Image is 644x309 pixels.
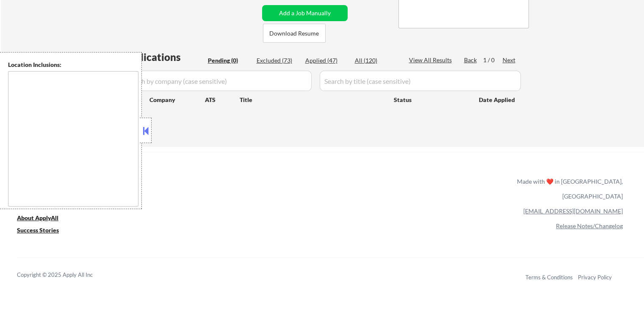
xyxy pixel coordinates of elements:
[121,52,205,62] div: Applications
[514,174,623,204] div: Made with ❤️ in [GEOGRAPHIC_DATA], [GEOGRAPHIC_DATA]
[523,207,623,215] a: [EMAIL_ADDRESS][DOMAIN_NAME]
[149,96,205,104] div: Company
[305,56,348,65] div: Applied (47)
[17,214,58,221] u: About ApplyAll
[17,213,70,224] a: About ApplyAll
[17,226,59,234] u: Success Stories
[479,96,516,104] div: Date Applied
[556,222,623,229] a: Release Notes/Changelog
[262,5,348,21] button: Add a Job Manually
[17,271,114,279] div: Copyright © 2025 Apply All Inc
[464,56,478,64] div: Back
[483,56,503,64] div: 1 / 0
[121,71,312,91] input: Search by company (case sensitive)
[8,61,138,69] div: Location Inclusions:
[257,56,299,65] div: Excluded (73)
[17,226,70,236] a: Success Stories
[17,186,340,195] a: Refer & earn free applications 👯‍♀️
[578,274,612,281] a: Privacy Policy
[320,71,521,91] input: Search by title (case sensitive)
[503,56,516,64] div: Next
[205,96,240,104] div: ATS
[409,56,454,64] div: View All Results
[525,274,573,281] a: Terms & Conditions
[394,92,467,107] div: Status
[355,56,397,65] div: All (120)
[263,24,326,43] button: Download Resume
[240,96,386,104] div: Title
[208,56,250,65] div: Pending (0)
